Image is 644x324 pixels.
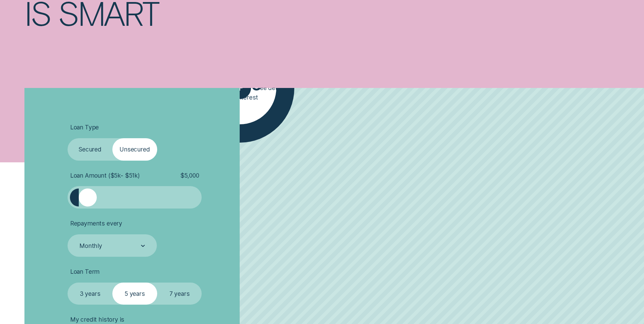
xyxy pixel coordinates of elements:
span: Repayments every [70,220,122,227]
span: Loan Term [70,268,99,275]
label: 3 years [68,283,112,305]
label: 7 years [157,283,202,305]
span: Loan Amount ( $5k - $51k ) [70,172,140,179]
span: My credit history is [70,316,125,323]
label: Unsecured [112,138,157,161]
span: Loan Type [70,124,99,131]
label: Secured [68,138,112,161]
label: 5 years [112,283,157,305]
div: Monthly [79,242,102,250]
span: $ 5,000 [180,172,199,179]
